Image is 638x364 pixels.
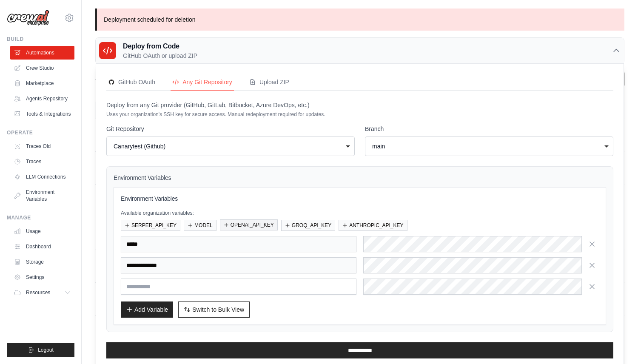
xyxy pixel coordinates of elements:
[339,220,407,231] button: ANTHROPIC_API_KEY
[10,46,74,60] a: Automations
[7,10,49,26] img: Logo
[192,305,244,314] span: Switch to Bulk View
[171,74,234,91] button: Any Git Repository
[10,255,74,269] a: Storage
[595,323,638,364] iframe: Chat Widget
[95,83,285,91] p: Manage and monitor your active crew automations from this dashboard.
[38,347,54,353] span: Logout
[10,170,74,184] a: LLM Connections
[220,219,278,230] button: OPENAI_API_KEY
[106,125,355,133] label: Git Repository
[7,343,74,357] button: Logout
[123,41,197,51] h3: Deploy from Code
[10,286,74,299] button: Resources
[106,101,613,109] p: Deploy from any Git provider (GitHub, GitLab, Bitbucket, Azure DevOps, etc.)
[365,125,613,133] label: Branch
[26,289,50,296] span: Resources
[10,225,74,238] a: Usage
[10,185,74,206] a: Environment Variables
[7,36,74,43] div: Build
[121,301,173,318] button: Add Variable
[249,78,289,86] div: Upload ZIP
[95,9,624,31] p: Deployment scheduled for deletion
[10,77,74,90] a: Marketplace
[121,220,180,231] button: SERPER_API_KEY
[10,92,74,105] a: Agents Repository
[95,71,285,83] h2: Automations Live
[106,74,157,91] button: GitHubGitHub OAuth
[10,270,74,284] a: Settings
[10,240,74,253] a: Dashboard
[95,102,278,119] th: Crew
[184,220,216,231] button: MODEL
[372,142,601,151] div: main
[10,61,74,75] a: Crew Studio
[10,155,74,168] a: Traces
[10,107,74,121] a: Tools & Integrations
[281,220,335,231] button: GROQ_API_KEY
[106,74,613,91] nav: Deployment Source
[178,301,250,318] button: Switch to Bulk View
[108,79,115,85] img: GitHub
[121,194,599,203] h3: Environment Variables
[172,78,232,86] div: Any Git Repository
[106,111,613,118] p: Uses your organization's SSH key for secure access. Manual redeployment required for updates.
[10,139,74,153] a: Traces Old
[114,173,606,182] h4: Environment Variables
[121,210,599,216] p: Available organization variables:
[114,142,342,151] div: Canarytest (Github)
[7,214,74,221] div: Manage
[108,78,155,86] div: GitHub OAuth
[248,74,291,91] button: Upload ZIP
[123,51,197,60] p: GitHub OAuth or upload ZIP
[7,129,74,136] div: Operate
